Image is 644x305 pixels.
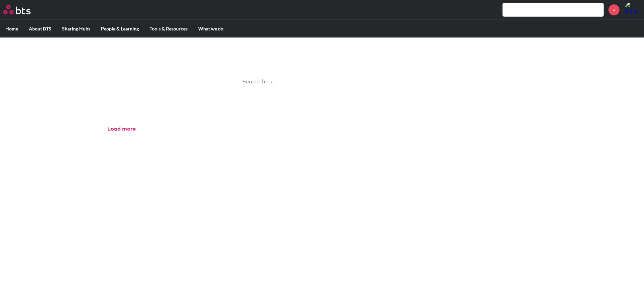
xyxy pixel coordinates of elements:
h1: Image Gallery [231,44,413,59]
a: + [608,4,620,15]
p: Best reusable photos in one place [231,59,413,66]
label: About BTS [23,20,57,37]
a: Go home [3,5,43,14]
img: Kiera Lane [625,2,641,18]
a: Ask a Question/Provide Feedback [283,98,361,104]
label: Tools & Resources [144,20,193,37]
label: What we do [193,20,229,37]
img: BTS Logo [3,5,31,14]
button: Load more [107,125,136,133]
label: Sharing Hubs [57,20,96,37]
a: Profile [625,2,641,18]
input: Search here… [238,73,406,91]
label: People & Learning [96,20,144,37]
